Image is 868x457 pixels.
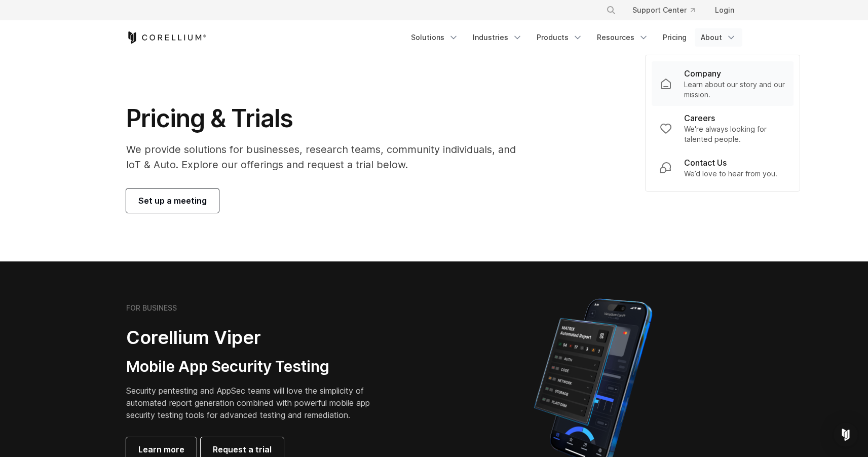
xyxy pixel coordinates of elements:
h1: Pricing & Trials [126,103,530,134]
a: Pricing [657,28,693,47]
p: Careers [684,112,715,124]
p: Company [684,67,721,80]
span: Set up a meeting [138,195,207,207]
span: Request a trial [213,443,272,455]
a: Support Center [624,1,703,19]
p: Contact Us [684,157,727,169]
a: Login [707,1,742,19]
a: Solutions [405,28,465,47]
div: Navigation Menu [594,1,742,19]
a: About [695,28,742,47]
a: Industries [467,28,529,47]
p: Security pentesting and AppSec teams will love the simplicity of automated report generation comb... [126,385,386,421]
a: Resources [591,28,655,47]
a: Products [531,28,589,47]
a: Contact Us We’d love to hear from you. [652,150,794,185]
p: We’d love to hear from you. [684,169,777,179]
div: Navigation Menu [405,28,742,47]
a: Set up a meeting [126,188,219,213]
a: Corellium Home [126,31,207,44]
p: We provide solutions for businesses, research teams, community individuals, and IoT & Auto. Explo... [126,142,530,172]
a: Careers We're always looking for talented people. [652,106,794,150]
span: Learn more [138,443,184,455]
a: Company Learn about our story and our mission. [652,61,794,106]
div: Open Intercom Messenger [834,423,858,447]
p: We're always looking for talented people. [684,124,785,144]
button: Search [602,1,620,19]
h6: FOR BUSINESS [126,303,177,313]
h3: Mobile App Security Testing [126,357,386,376]
h2: Corellium Viper [126,326,386,349]
p: Learn about our story and our mission. [684,80,785,100]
